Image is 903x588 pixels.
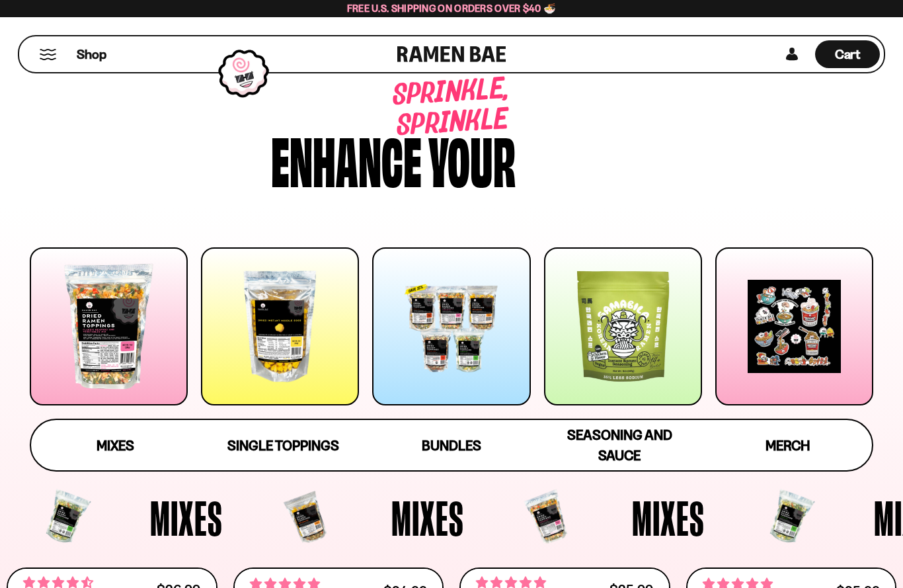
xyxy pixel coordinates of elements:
span: Mixes [97,437,134,454]
a: Shop [77,40,106,68]
a: Cart [815,36,880,72]
span: Bundles [422,437,481,454]
button: Mobile Menu Trigger [39,49,57,60]
a: Bundles [368,420,535,470]
span: Single Toppings [227,437,339,454]
span: Free U.S. Shipping on Orders over $40 🍜 [347,2,557,15]
a: Seasoning and Sauce [535,420,703,470]
div: Enhance [271,127,422,190]
span: Mixes [391,493,464,542]
a: Merch [703,420,871,470]
span: Mixes [632,493,705,542]
span: Seasoning and Sauce [567,427,672,464]
span: Shop [77,46,106,63]
span: Merch [766,437,810,454]
span: Mixes [150,493,223,542]
span: Cart [835,46,861,62]
a: Single Toppings [200,420,368,470]
div: your [428,127,516,190]
a: Mixes [31,420,199,470]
